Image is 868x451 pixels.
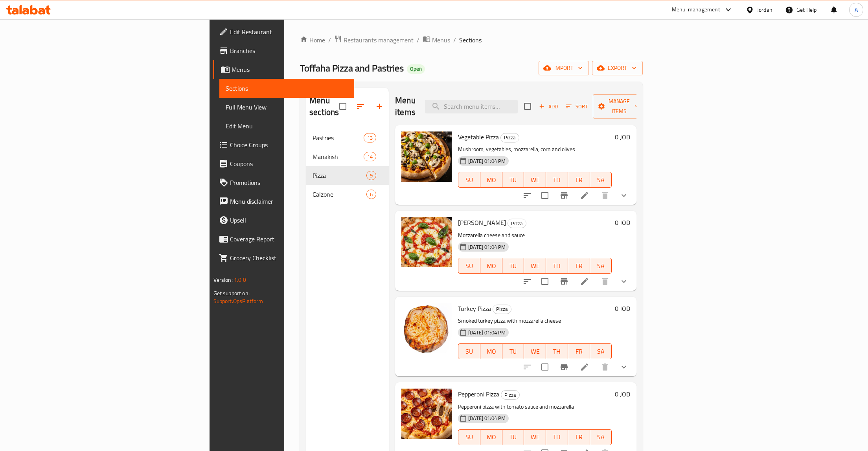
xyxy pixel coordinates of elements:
[518,272,537,291] button: sort-choices
[230,253,348,263] span: Grocery Checklist
[539,61,589,75] button: import
[480,343,502,359] button: MO
[306,128,389,147] div: Pastries13
[213,275,233,285] span: Version:
[571,346,587,357] span: FR
[524,258,546,274] button: WE
[590,343,612,359] button: SA
[213,135,355,154] a: Choice Groups
[596,272,614,291] button: delete
[213,22,355,41] a: Edit Restaurant
[313,152,364,161] span: Manakish
[615,131,630,142] h6: 0 JOD
[590,258,612,274] button: SA
[458,217,506,228] span: [PERSON_NAME]
[501,391,519,400] span: Pizza
[537,273,553,290] span: Select to update
[592,61,643,75] button: export
[407,66,425,72] span: Open
[462,431,477,443] span: SU
[506,260,521,272] span: TU
[213,60,355,79] a: Menus
[549,431,565,443] span: TH
[366,190,376,199] div: items
[615,303,630,314] h6: 0 JOD
[555,272,574,291] button: Branch-specific-item
[506,174,521,186] span: TU
[593,431,609,443] span: SA
[493,305,511,314] span: Pizza
[213,230,355,248] a: Coverage Report
[614,186,633,205] button: show more
[226,84,348,93] span: Sections
[230,46,348,55] span: Branches
[672,5,720,15] div: Menu-management
[615,389,630,400] h6: 0 JOD
[527,174,543,186] span: WE
[615,217,630,228] h6: 0 JOD
[480,258,502,274] button: MO
[219,98,355,117] a: Full Menu View
[313,133,364,142] div: Pastries
[508,219,526,228] span: Pizza
[230,197,348,206] span: Menu disclaimer
[367,172,376,179] span: 9
[458,230,612,240] p: Mozzarella cheese and sauce
[619,191,629,200] svg: Show Choices
[465,414,509,422] span: [DATE] 01:04 PM
[351,97,370,116] span: Sort sections
[502,258,524,274] button: TU
[458,303,491,314] span: Turkey Pizza
[230,140,348,150] span: Choice Groups
[546,172,568,188] button: TH
[306,147,389,166] div: Manakish14
[571,174,587,186] span: FR
[213,296,263,306] a: Support.OpsPlatform
[527,346,543,357] span: WE
[465,157,509,165] span: [DATE] 01:04 PM
[571,431,587,443] span: FR
[367,191,376,198] span: 6
[213,173,355,192] a: Promotions
[524,343,546,359] button: WE
[502,172,524,188] button: TU
[401,389,452,439] img: Pepperoni Pizza
[568,343,590,359] button: FR
[462,260,477,272] span: SU
[593,174,609,186] span: SA
[614,272,633,291] button: show more
[226,121,348,131] span: Edit Menu
[219,117,355,135] a: Edit Menu
[546,343,568,359] button: TH
[401,303,452,353] img: Turkey Pizza
[524,172,546,188] button: WE
[395,95,416,118] h2: Menu items
[506,431,521,443] span: TU
[417,35,419,45] li: /
[480,429,502,445] button: MO
[306,185,389,204] div: Calzone6
[465,243,509,251] span: [DATE] 01:04 PM
[619,362,629,372] svg: Show Choices
[230,178,348,187] span: Promotions
[230,215,348,225] span: Upsell
[364,133,376,142] div: items
[313,190,366,199] span: Calzone
[527,431,543,443] span: WE
[423,35,450,45] a: Menus
[580,191,589,200] a: Edit menu item
[230,27,348,37] span: Edit Restaurant
[213,192,355,211] a: Menu disclaimer
[366,171,376,180] div: items
[568,172,590,188] button: FR
[593,94,645,119] button: Manage items
[593,260,609,272] span: SA
[590,172,612,188] button: SA
[549,174,565,186] span: TH
[524,429,546,445] button: WE
[213,248,355,267] a: Grocery Checklist
[566,102,588,111] span: Sort
[458,131,499,143] span: Vegetable Pizza
[518,186,537,205] button: sort-choices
